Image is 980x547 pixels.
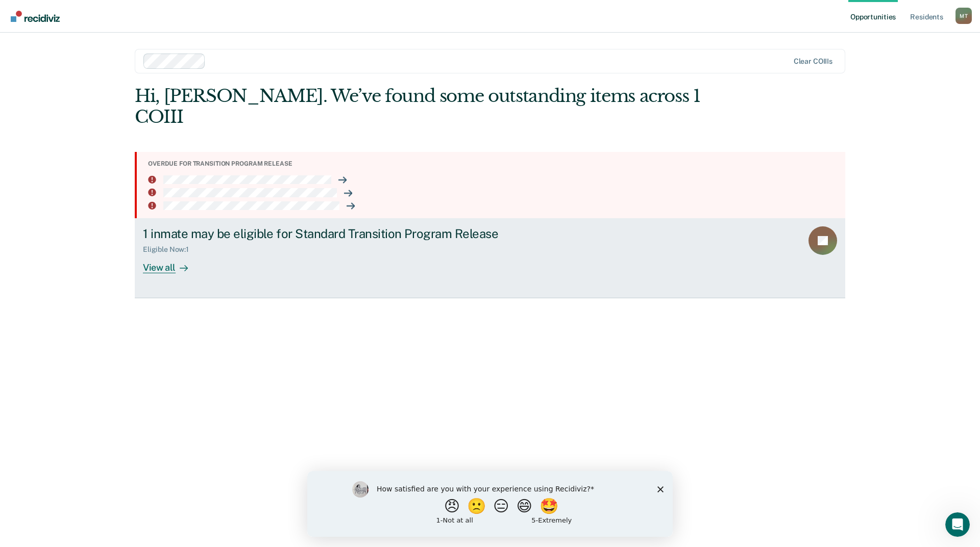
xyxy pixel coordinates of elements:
[945,512,970,537] iframe: Intercom live chat
[307,471,673,537] iframe: Survey by Kim from Recidiviz
[135,218,845,298] a: 1 inmate may be eligible for Standard Transition Program ReleaseEligible Now:1View all
[794,57,832,66] div: Clear COIIIs
[11,11,60,22] img: Recidiviz
[143,226,501,241] div: 1 inmate may be eligible for Standard Transition Program Release
[143,254,200,274] div: View all
[955,8,972,24] button: Profile dropdown button
[135,86,703,127] div: Hi, [PERSON_NAME]. We’ve found some outstanding items across 1 COIII
[955,8,972,24] div: M T
[148,160,837,167] div: Overdue for transition program release
[143,245,197,254] div: Eligible Now : 1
